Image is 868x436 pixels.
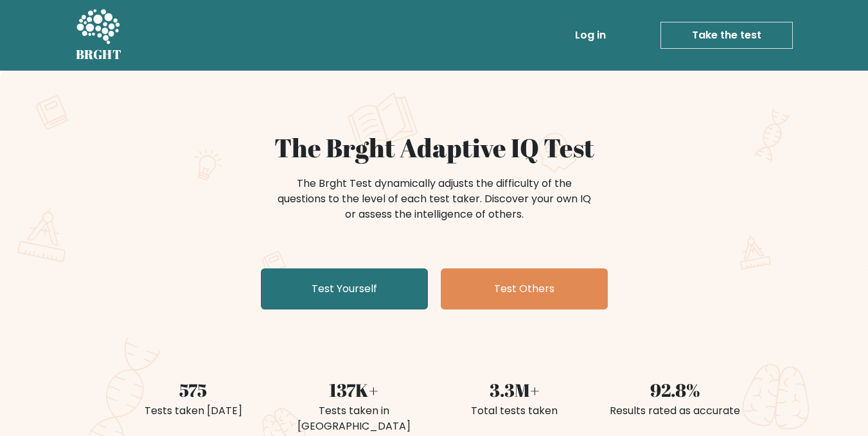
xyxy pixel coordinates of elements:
h5: BRGHT [76,47,122,62]
div: Tests taken [DATE] [121,403,266,419]
a: Log in [570,22,611,48]
div: Total tests taken [442,403,587,419]
a: Test Yourself [261,268,428,310]
div: 92.8% [603,376,748,403]
div: The Brght Test dynamically adjusts the difficulty of the questions to the level of each test take... [274,176,595,222]
div: Results rated as accurate [603,403,748,419]
a: Test Others [441,268,608,310]
div: 575 [121,376,266,403]
div: 3.3M+ [442,376,587,403]
div: 137K+ [281,376,427,403]
div: Tests taken in [GEOGRAPHIC_DATA] [281,403,427,434]
a: BRGHT [76,5,122,65]
h1: The Brght Adaptive IQ Test [121,132,748,163]
a: Take the test [660,22,793,49]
